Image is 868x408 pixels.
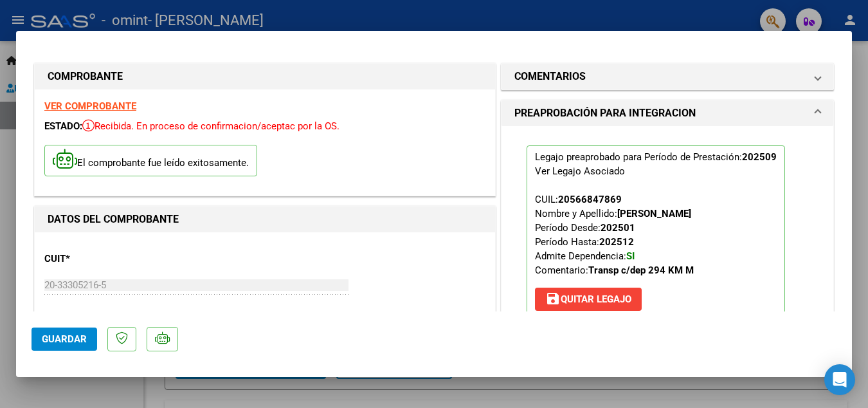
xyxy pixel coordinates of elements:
strong: 202512 [599,236,634,248]
span: Guardar [42,333,87,345]
mat-expansion-panel-header: COMENTARIOS [502,64,833,89]
strong: 202509 [742,151,777,163]
span: CUIL: Nombre y Apellido: Período Desde: Período Hasta: Admite Dependencia: [535,194,694,276]
mat-expansion-panel-header: PREAPROBACIÓN PARA INTEGRACION [502,100,833,126]
div: 20566847869 [558,192,622,207]
button: Quitar Legajo [535,288,642,311]
button: Guardar [32,328,97,351]
a: VER COMPROBANTE [44,100,136,112]
h1: PREAPROBACIÓN PARA INTEGRACION [514,106,696,121]
strong: [PERSON_NAME] [617,208,691,219]
span: ESTADO: [44,120,82,132]
mat-icon: save [545,291,561,306]
strong: Transp c/dep 294 KM M [588,264,694,276]
h1: COMENTARIOS [514,69,586,84]
p: El comprobante fue leído exitosamente. [44,145,257,176]
div: PREAPROBACIÓN PARA INTEGRACION [502,126,833,346]
strong: DATOS DEL COMPROBANTE [48,213,179,225]
div: Open Intercom Messenger [824,364,855,395]
span: Recibida. En proceso de confirmacion/aceptac por la OS. [82,120,339,132]
strong: COMPROBANTE [48,70,123,82]
p: Legajo preaprobado para Período de Prestación: [527,145,785,317]
p: CUIT [44,252,177,266]
strong: 202501 [601,222,635,234]
strong: SI [626,250,635,262]
span: Quitar Legajo [545,293,631,305]
div: Ver Legajo Asociado [535,164,625,178]
span: Comentario: [535,264,694,276]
